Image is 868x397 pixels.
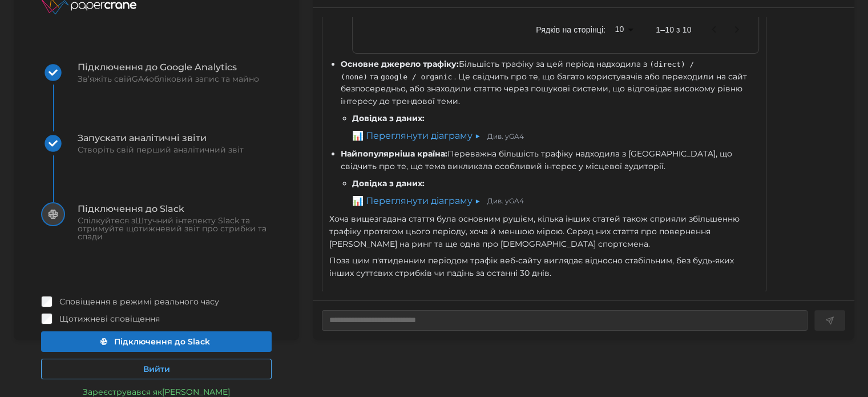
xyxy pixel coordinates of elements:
[352,130,473,141] font: 📊 Переглянути діаграму
[41,131,244,202] button: Запускати аналітичні звітиСтворіть свій перший аналітичний звіт
[329,214,740,248] font: Хоча вищезгадана стаття була основним рушієм, кілька інших статей також сприяли збільшенню трафік...
[143,364,170,374] font: Вийти
[475,195,481,206] font: ▶
[459,59,647,69] font: Більшість трафіку за цей період надходила з
[352,178,425,189] font: Довідка з даних:
[78,215,135,226] font: Спілкуйтеся з
[59,314,160,324] font: Щотижневі сповіщення
[78,145,244,155] font: Створіть свій перший аналітичний звіт
[487,197,509,205] font: Див. у
[475,130,481,141] font: ▶
[162,387,230,397] font: [PERSON_NAME]
[78,133,207,143] font: Запускати аналітичні звіти
[341,149,732,171] font: Переважна більшість трафіку надходила з [GEOGRAPHIC_DATA], що свідчить про те, що тема викликала ...
[78,74,132,84] font: Зв’яжіть свій
[341,59,459,69] font: Основне джерело трафіку:
[59,296,219,307] font: Сповіщення в режимі реального часу
[78,215,267,242] font: у Slack та отримуйте щотижневий звіт про стрибки та спади
[78,203,184,214] font: Підключення до Slack
[341,149,447,159] font: Найпопулярніша країна:
[536,25,605,34] font: Рядків на сторінці:
[132,74,149,84] mark: GA4
[487,132,509,141] font: Див. у
[329,255,734,278] font: Поза цим п'ятиденним періодом трафік веб-сайту виглядає відносно стабільним, без будь-яких інших ...
[41,61,259,131] button: Підключення до Google AnalyticsЗв’яжіть свійGA4обліковий запис та майно
[83,387,162,397] font: Зареєструвався як
[509,132,524,141] mark: GA4
[41,331,272,352] button: Підключення до Slack
[78,62,237,73] font: Підключення до Google Analytics
[352,113,425,123] font: Довідка з даних:
[487,131,524,142] a: Див. уGA4
[341,59,694,82] code: (direct) / (none)
[352,195,473,206] font: 📊 Переглянути діаграму
[149,74,259,84] font: обліковий запис та майно
[41,359,272,379] button: Вийти
[378,71,454,82] code: google / organic
[656,25,691,34] font: 1–10 з 10
[341,71,747,106] font: . Це свідчить про те, що багато користувачів або переходили на сайт безпосередньо, або знаходили ...
[41,202,272,273] button: Підключення до SlackСпілкуйтеся зШтучний інтелекту Slack та отримуйте щотижневий звіт про стрибки...
[370,71,378,82] font: та
[135,215,211,226] font: Штучний інтелект
[114,336,210,347] font: Підключення до Slack
[487,196,524,207] a: Див. уGA4
[615,25,624,34] font: 10
[509,197,524,205] mark: GA4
